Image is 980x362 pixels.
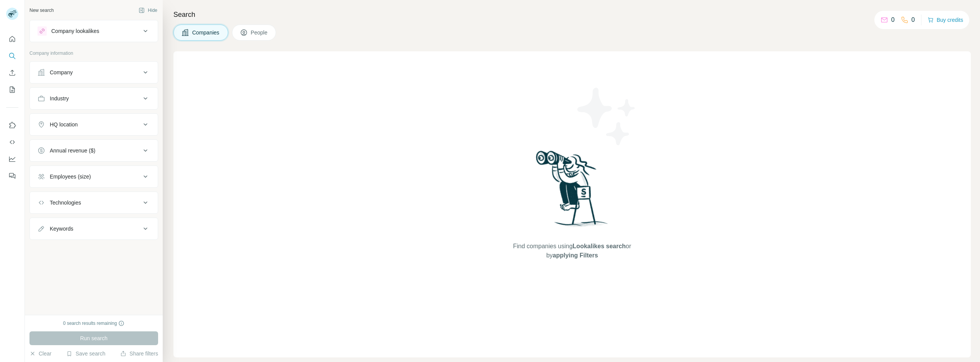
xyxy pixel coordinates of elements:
[66,350,105,357] button: Save search
[50,95,69,102] div: Industry
[30,22,158,40] button: Company lookalikes
[120,350,158,357] button: Share filters
[30,63,158,82] button: Company
[6,83,18,97] button: My lists
[29,7,54,14] div: New search
[6,66,18,80] button: Enrich CSV
[29,350,51,357] button: Clear
[50,121,78,128] div: HQ location
[30,167,158,186] button: Employees (size)
[572,82,641,151] img: Surfe Illustration - Stars
[573,243,626,249] span: Lookalikes search
[133,5,163,16] button: Hide
[30,89,158,108] button: Industry
[29,50,158,57] p: Company information
[30,193,158,212] button: Technologies
[50,199,81,206] div: Technologies
[6,152,18,166] button: Dashboard
[63,320,125,327] div: 0 search results remaining
[173,9,971,20] h4: Search
[553,252,598,259] span: applying Filters
[30,219,158,238] button: Keywords
[6,32,18,46] button: Quick start
[192,29,220,36] span: Companies
[50,69,73,76] div: Company
[891,15,895,25] p: 0
[6,118,18,132] button: Use Surfe on LinkedIn
[30,141,158,160] button: Annual revenue ($)
[6,135,18,149] button: Use Surfe API
[6,169,18,183] button: Feedback
[532,149,612,234] img: Surfe Illustration - Woman searching with binoculars
[51,27,99,35] div: Company lookalikes
[50,225,73,233] div: Keywords
[50,173,91,180] div: Employees (size)
[911,15,915,25] p: 0
[928,15,963,25] button: Buy credits
[50,147,95,154] div: Annual revenue ($)
[30,115,158,134] button: HQ location
[511,242,633,260] span: Find companies using or by
[251,29,268,36] span: People
[6,49,18,63] button: Search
